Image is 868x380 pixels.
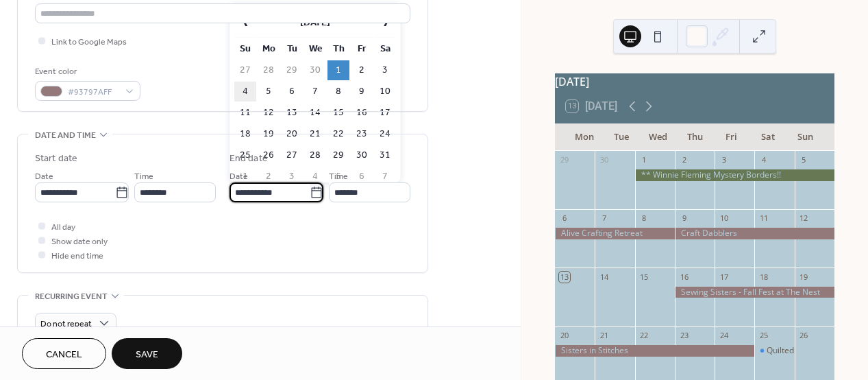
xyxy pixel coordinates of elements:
[639,331,649,341] div: 22
[799,155,809,165] div: 5
[799,213,809,224] div: 12
[559,272,569,282] div: 13
[758,213,769,224] div: 11
[679,213,689,224] div: 9
[230,152,268,166] div: End date
[635,169,834,181] div: ** Winnie Fleming Mystery Borders!!
[230,169,248,184] span: Date
[679,331,689,341] div: 23
[799,272,809,282] div: 19
[68,85,119,99] span: #93797AFF
[51,220,75,235] span: All day
[51,235,108,249] span: Show date only
[675,287,834,298] div: Sewing Sisters - Fall Fest at The Nest
[35,128,96,143] span: Date and time
[719,331,729,341] div: 24
[754,345,794,357] div: Quilted Jacket Class - Lunch Included
[799,331,809,341] div: 26
[599,331,609,341] div: 21
[51,249,103,263] span: Hide end time
[112,338,182,369] button: Save
[35,169,53,184] span: Date
[559,155,569,165] div: 29
[603,123,640,151] div: Tue
[719,272,729,282] div: 17
[676,123,713,151] div: Thu
[599,272,609,282] div: 14
[555,345,754,357] div: Sisters in Stitches
[675,228,834,239] div: Craft Dabblers
[599,213,609,224] div: 7
[35,64,138,79] div: Event color
[719,155,729,165] div: 3
[329,169,348,184] span: Time
[559,213,569,224] div: 6
[639,155,649,165] div: 1
[639,272,649,282] div: 15
[555,73,834,90] div: [DATE]
[559,331,569,341] div: 20
[599,155,609,165] div: 30
[35,152,77,166] div: Start date
[51,35,127,49] span: Link to Google Maps
[40,316,92,332] span: Do not repeat
[136,348,158,362] span: Save
[22,338,106,369] button: Cancel
[758,331,769,341] div: 25
[719,213,729,224] div: 10
[566,123,603,151] div: Mon
[758,155,769,165] div: 4
[786,123,823,151] div: Sun
[679,155,689,165] div: 2
[713,123,750,151] div: Fri
[750,123,787,151] div: Sat
[679,272,689,282] div: 16
[639,213,649,224] div: 8
[46,348,82,362] span: Cancel
[758,272,769,282] div: 18
[134,169,153,184] span: Time
[640,123,677,151] div: Wed
[35,289,108,304] span: Recurring event
[555,228,675,239] div: Alive Crafting Retreat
